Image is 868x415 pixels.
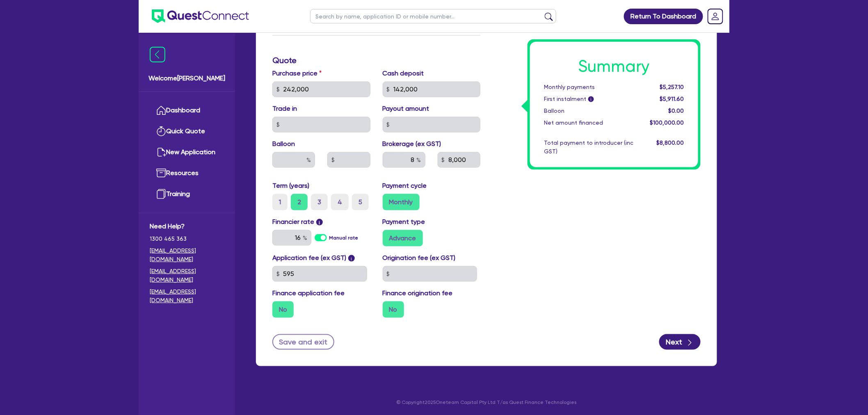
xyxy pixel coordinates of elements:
[383,301,404,318] label: No
[272,217,323,227] label: Financier rate
[150,142,224,163] a: New Application
[150,267,224,284] a: [EMAIL_ADDRESS][DOMAIN_NAME]
[383,288,453,298] label: Finance origination fee
[156,126,166,136] img: quick-quote
[538,139,640,156] div: Total payment to introducer (inc GST)
[272,194,288,210] label: 1
[150,163,224,184] a: Resources
[272,104,297,114] label: Trade in
[311,194,328,210] label: 3
[660,84,684,90] span: $5,257.10
[150,235,224,243] span: 1300 465 363
[272,55,480,65] h3: Quote
[538,119,640,127] div: Net amount financed
[150,184,224,205] a: Training
[331,194,349,210] label: 4
[272,301,294,318] label: No
[659,334,701,350] button: Next
[250,399,723,406] p: © Copyright 2025 Oneteam Capital Pty Ltd T/as Quest Finance Technologies
[383,230,423,246] label: Advance
[383,139,441,149] label: Brokerage (ex GST)
[150,100,224,121] a: Dashboard
[383,194,420,210] label: Monthly
[538,107,640,115] div: Balloon
[150,221,224,231] span: Need Help?
[272,253,346,263] label: Application fee (ex GST)
[152,9,249,23] img: quest-connect-logo-blue
[156,189,166,199] img: training
[657,139,684,146] span: $8,800.00
[383,217,425,227] label: Payment type
[660,96,684,102] span: $5,911.60
[272,139,295,149] label: Balloon
[352,194,369,210] label: 5
[156,147,166,157] img: new-application
[383,68,424,78] label: Cash deposit
[650,119,684,126] span: $100,000.00
[150,246,224,264] a: [EMAIL_ADDRESS][DOMAIN_NAME]
[329,234,359,242] label: Manual rate
[150,47,165,62] img: icon-menu-close
[669,107,684,114] span: $0.00
[272,181,309,191] label: Term (years)
[544,57,684,76] h1: Summary
[272,68,322,78] label: Purchase price
[272,334,334,350] button: Save and exit
[383,181,427,191] label: Payment cycle
[624,9,703,24] a: Return To Dashboard
[383,253,456,263] label: Origination fee (ex GST)
[150,287,224,305] a: [EMAIL_ADDRESS][DOMAIN_NAME]
[156,168,166,178] img: resources
[148,73,225,83] span: Welcome [PERSON_NAME]
[705,6,726,27] a: Dropdown toggle
[348,255,355,262] span: i
[588,97,594,103] span: i
[291,194,308,210] label: 2
[538,95,640,103] div: First instalment
[150,121,224,142] a: Quick Quote
[316,219,323,226] span: i
[310,9,556,23] input: Search by name, application ID or mobile number...
[383,104,429,114] label: Payout amount
[538,83,640,91] div: Monthly payments
[272,288,345,298] label: Finance application fee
